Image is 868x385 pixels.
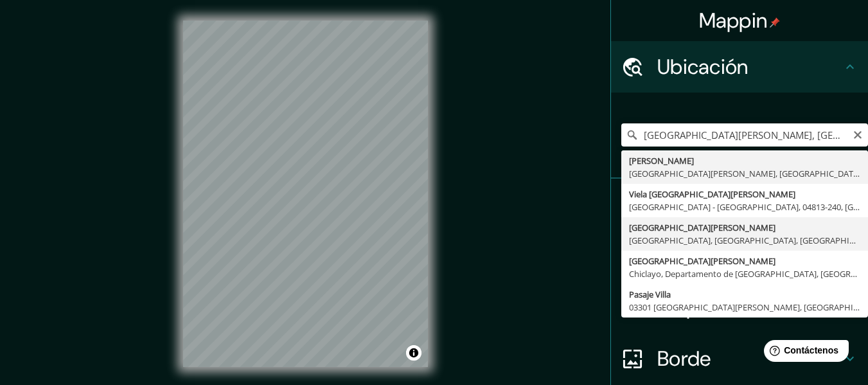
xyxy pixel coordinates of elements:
font: Ubicación [657,53,748,80]
font: [GEOGRAPHIC_DATA][PERSON_NAME] [629,255,775,267]
div: Ubicación [611,41,868,93]
font: Mappin [699,7,768,34]
div: Disposición [611,282,868,333]
div: Borde [611,333,868,384]
font: [PERSON_NAME] [629,155,694,166]
font: Viela [GEOGRAPHIC_DATA][PERSON_NAME] [629,188,795,200]
input: Elige tu ciudad o zona [621,123,868,147]
div: Patas [611,179,868,230]
font: Borde [657,345,711,372]
font: [GEOGRAPHIC_DATA][PERSON_NAME] [629,222,775,233]
canvas: Mapa [183,21,428,367]
iframe: Lanzador de widgets de ayuda [754,335,854,371]
div: Estilo [611,230,868,282]
font: Pasaje Villa [629,289,671,300]
img: pin-icon.png [770,17,780,28]
button: Activar o desactivar atribución [406,345,421,361]
button: Claro [853,128,863,140]
font: [GEOGRAPHIC_DATA][PERSON_NAME], [GEOGRAPHIC_DATA] [629,168,861,179]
